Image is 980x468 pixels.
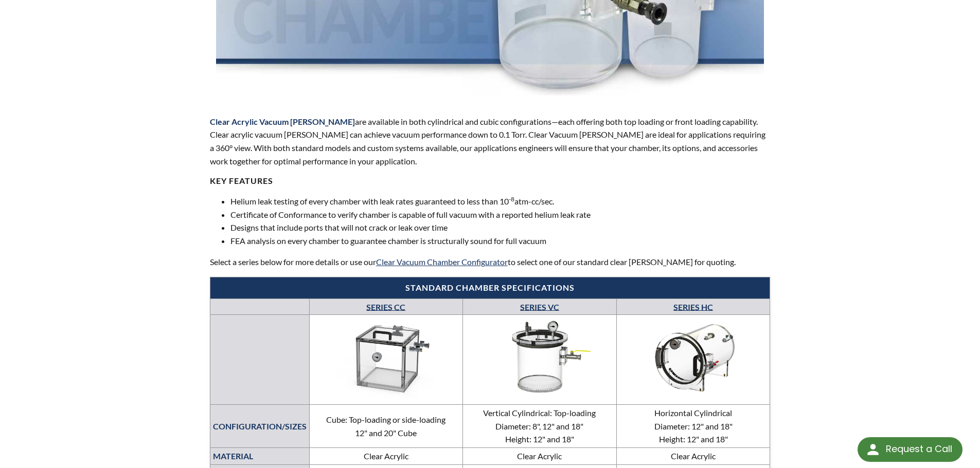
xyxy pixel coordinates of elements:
[462,405,616,448] td: Vertical Cylindrical: Top-loading Diameter: 8", 12" and 18" Height: 12" and 18"
[230,208,771,221] li: Certificate of Conformance to verify chamber is capable of full vacuum with a reported helium lea...
[858,437,963,462] div: Request a Call
[230,195,771,208] li: Helium leak testing of every chamber with leak rates guaranteed to less than 10 atm-cc/sec.
[309,448,462,465] td: Clear Acrylic
[210,255,771,269] p: Select a series below for more details or use our to select one of our standard clear [PERSON_NAM...
[462,448,616,465] td: Clear Acrylic
[616,448,770,465] td: Clear Acrylic
[312,316,460,399] img: Series CC—Cube Chambers
[210,448,309,465] td: MATERIAL
[210,176,771,186] h4: KEY FEATURES
[309,405,462,448] td: Cube: Top-loading or side-loading 12" and 20" Cube
[616,405,770,448] td: Horizontal Cylindrical Diameter: 12" and 18" Height: 12" and 18"
[216,283,765,293] h4: Standard Chamber Specifications
[230,221,771,234] li: Designs that include ports that will not crack or leak over time
[520,302,559,311] a: SERIES VC
[376,257,508,267] a: Clear Vacuum Chamber Configurator
[210,115,771,167] p: are available in both cylindrical and cubic configurations—each offering both top loading or fron...
[673,302,713,311] a: SERIES HC
[865,441,881,458] img: round button
[886,437,952,461] div: Request a Call
[210,117,355,126] span: Clear Acrylic Vacuum [PERSON_NAME]
[366,302,405,311] a: SERIES CC
[509,195,514,203] sup: -8
[230,234,771,248] li: FEA analysis on every chamber to guarantee chamber is structurally sound for full vacuum
[210,405,309,448] td: CONFIGURATION/SIZES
